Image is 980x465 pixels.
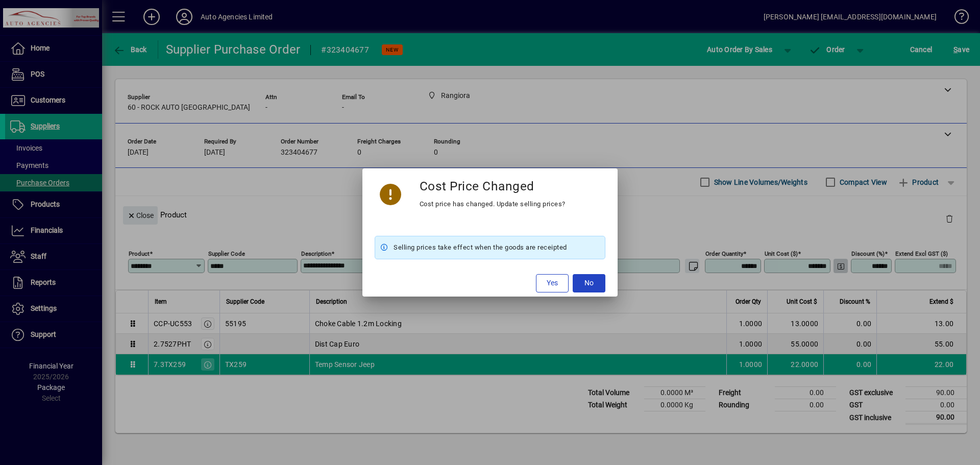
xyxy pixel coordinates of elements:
[584,278,594,288] span: No
[547,278,558,288] span: Yes
[394,241,567,254] span: Selling prices take effect when the goods are receipted
[536,274,569,292] button: Yes
[573,274,605,292] button: No
[420,179,534,193] h3: Cost Price Changed
[420,198,566,210] div: Cost price has changed. Update selling prices?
